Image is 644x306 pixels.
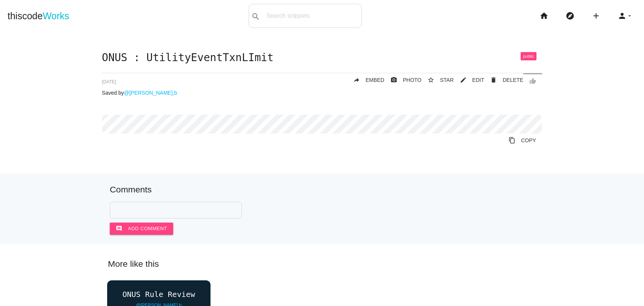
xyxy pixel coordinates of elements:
[509,134,515,147] i: content_copy
[539,4,549,28] i: home
[618,4,627,28] i: person
[116,223,122,235] i: comment
[8,4,69,28] a: thiscodeWorks
[490,73,497,87] i: delete
[251,5,260,29] i: search
[472,77,484,83] span: EDIT
[484,73,523,87] a: Delete Post
[503,77,523,83] span: DELETE
[124,90,177,96] a: @[PERSON_NAME].b
[384,73,422,87] a: photo_cameraPHOTO
[421,73,453,87] button: star_borderSTAR
[460,73,467,87] i: mode_edit
[353,73,360,87] i: reply
[427,73,434,87] i: star_border
[347,73,384,87] a: replyEMBED
[440,77,453,83] span: STAR
[102,52,542,64] h1: ONUS : UtilityEventTxnLImit
[102,90,542,96] p: Saved by
[97,259,547,269] h5: More like this
[110,185,534,194] h5: Comments
[263,8,361,24] input: Search snippets
[102,79,116,85] span: [DATE]
[43,11,69,21] span: Works
[454,73,484,87] a: mode_editEDIT
[627,4,633,28] i: arrow_drop_down
[110,223,173,235] button: commentAdd comment
[107,290,211,298] a: ONUS Rule Review
[390,73,397,87] i: photo_camera
[503,134,542,147] a: Copy to Clipboard
[403,77,422,83] span: PHOTO
[249,4,263,28] button: search
[366,77,384,83] span: EMBED
[592,4,601,28] i: add
[566,4,575,28] i: explore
